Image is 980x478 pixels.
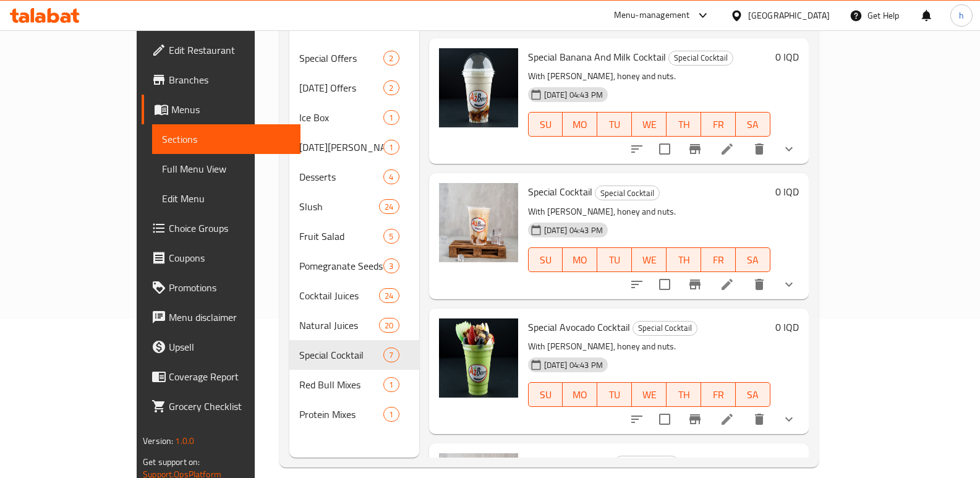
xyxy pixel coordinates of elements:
svg: Show Choices [782,277,796,292]
span: Menus [171,102,291,117]
div: items [379,199,399,214]
span: 1 [384,379,398,391]
span: Select to update [652,136,678,162]
svg: Show Choices [782,142,796,156]
button: sort-choices [622,134,652,164]
span: TH [671,116,696,134]
span: SA [741,251,765,269]
button: TH [667,112,701,137]
div: Ice Box1 [289,103,419,132]
button: Branch-specific-item [680,134,710,164]
span: 20 [380,320,398,331]
span: Cocktail Juices [299,288,380,303]
div: items [379,288,399,303]
button: SU [528,247,563,272]
button: TU [597,247,632,272]
a: Edit menu item [720,412,735,427]
a: Edit menu item [720,142,735,156]
button: FR [701,382,736,407]
span: TU [602,116,627,134]
span: Special Cocktail [528,182,592,201]
button: FR [701,112,736,137]
a: Menu disclaimer [142,302,300,332]
button: TU [597,112,632,137]
button: TH [667,247,701,272]
span: MO [568,116,592,134]
span: SU [534,116,558,134]
nav: Menu sections [289,38,419,434]
span: SA [741,116,765,134]
button: Branch-specific-item [680,270,710,299]
div: Special Offers2 [289,43,419,73]
h6: 0 IQD [775,183,799,200]
span: Grocery Checklist [169,399,291,414]
span: Fruit Salad [299,229,384,244]
div: Menu-management [614,8,690,23]
a: Edit menu item [720,277,735,292]
span: [DATE] 04:43 PM [539,224,608,236]
div: items [383,258,399,273]
div: Red Bull Mixes1 [289,370,419,399]
div: Desserts4 [289,162,419,192]
div: items [383,348,399,362]
button: delete [744,134,774,164]
a: Sections [152,124,300,154]
span: 24 [380,290,398,302]
span: 1 [384,409,398,420]
button: show more [774,134,804,164]
span: 2 [384,53,398,64]
span: WE [637,251,662,269]
div: [DATE] Offers2 [289,73,419,103]
div: Red Bull Mixes [299,377,384,392]
button: WE [632,112,667,137]
button: delete [744,270,774,299]
span: Pomegranate Seeds [299,258,384,273]
span: Get support on: [143,454,200,470]
div: [GEOGRAPHIC_DATA] [748,9,830,22]
button: Branch-specific-item [680,404,710,434]
button: sort-choices [622,270,652,299]
span: Upsell [169,339,291,354]
span: TU [602,386,627,404]
span: 5 [384,231,398,242]
button: SA [736,382,770,407]
span: 1.0.0 [175,433,194,449]
span: 1 [384,112,398,124]
span: WE [637,386,662,404]
button: FR [701,247,736,272]
span: SA [741,386,765,404]
span: Natural Juices [299,318,380,333]
span: Special Cocktail [615,456,678,471]
h6: 0 IQD [775,453,799,471]
button: delete [744,404,774,434]
a: Edit Menu [152,184,300,213]
button: show more [774,270,804,299]
p: With [PERSON_NAME], honey and nuts. [528,339,770,354]
button: show more [774,404,804,434]
h6: 0 IQD [775,48,799,66]
button: TU [597,382,632,407]
div: [DATE][PERSON_NAME]1 [289,132,419,162]
div: items [383,229,399,244]
button: MO [563,382,597,407]
span: FR [706,251,731,269]
a: Grocery Checklist [142,391,300,421]
div: items [383,169,399,184]
div: Protein Mixes1 [289,399,419,429]
span: [DATE] 04:43 PM [539,89,608,101]
span: WE [637,116,662,134]
span: Coverage Report [169,369,291,384]
span: Special Avocado Cocktail [528,318,630,336]
span: Desserts [299,169,384,184]
button: WE [632,247,667,272]
span: FR [706,386,731,404]
span: Full Menu View [162,161,291,176]
span: SU [534,251,558,269]
button: SA [736,112,770,137]
button: MO [563,112,597,137]
a: Branches [142,65,300,95]
div: Natural Juices20 [289,310,419,340]
span: Select to update [652,271,678,297]
span: TH [671,251,696,269]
